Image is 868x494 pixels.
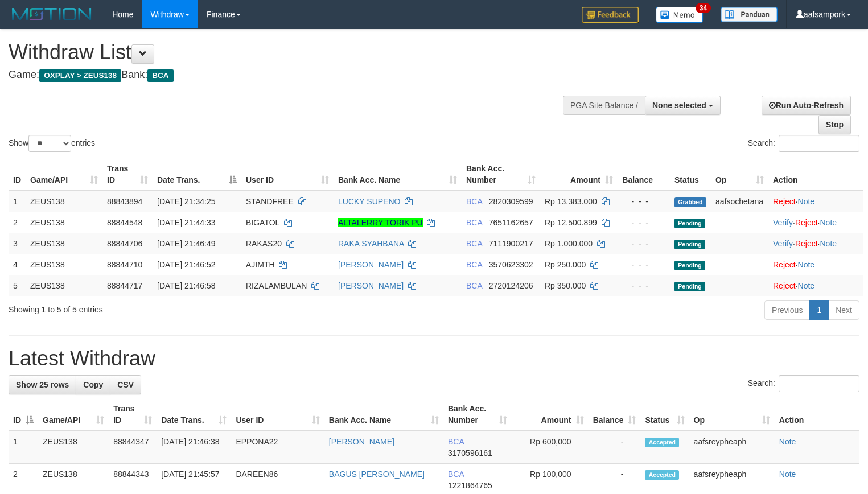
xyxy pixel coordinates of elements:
[462,158,540,191] th: Bank Acc. Number: activate to sort column ascending
[711,191,768,212] td: aafsochetana
[489,197,533,206] span: Copy 2820309599 to clipboard
[779,470,796,479] a: Note
[773,260,796,269] a: Reject
[512,431,588,464] td: Rp 600,000
[540,158,618,191] th: Amount: activate to sort column ascending
[9,299,353,315] div: Showing 1 to 5 of 5 entries
[246,197,294,206] span: STANDFREE
[38,398,109,431] th: Game/API: activate to sort column ascending
[466,281,482,290] span: BCA
[466,197,482,206] span: BCA
[338,197,400,206] a: LUCKY SUPENO
[107,218,142,227] span: 88844548
[489,239,533,248] span: Copy 7111900217 to clipboard
[618,158,670,191] th: Balance
[26,275,102,296] td: ZEUS138
[231,431,324,464] td: EPPONA22
[674,261,705,270] span: Pending
[9,135,95,152] label: Show entries
[545,281,586,290] span: Rp 350.000
[338,239,404,248] a: RAKA SYAHBANA
[157,398,231,431] th: Date Trans.: activate to sort column ascending
[563,96,645,115] div: PGA Site Balance /
[512,398,588,431] th: Amount: activate to sort column ascending
[26,233,102,254] td: ZEUS138
[107,239,142,248] span: 88844706
[466,239,482,248] span: BCA
[9,191,26,212] td: 1
[689,431,775,464] td: aafsreypheaph
[26,158,102,191] th: Game/API: activate to sort column ascending
[674,219,705,228] span: Pending
[622,238,665,249] div: - - -
[711,158,768,191] th: Op: activate to sort column ascending
[9,6,95,23] img: MOTION_logo.png
[231,398,324,431] th: User ID: activate to sort column ascending
[147,69,173,82] span: BCA
[28,135,71,152] select: Showentries
[102,158,153,191] th: Trans ID: activate to sort column ascending
[545,239,593,248] span: Rp 1.000.000
[656,7,704,23] img: Button%20Memo.svg
[338,218,423,227] a: ALTALERRY TORIK PU
[773,218,793,227] a: Verify
[9,375,76,394] a: Show 25 rows
[9,431,38,464] td: 1
[768,191,863,212] td: ·
[820,239,837,248] a: Note
[622,196,665,207] div: - - -
[622,280,665,291] div: - - -
[107,197,142,206] span: 88843894
[489,218,533,227] span: Copy 7651162657 to clipboard
[26,254,102,275] td: ZEUS138
[117,380,134,389] span: CSV
[466,218,482,227] span: BCA
[645,96,721,115] button: None selected
[795,218,818,227] a: Reject
[157,197,215,206] span: [DATE] 21:34:25
[773,197,796,206] a: Reject
[329,437,394,446] a: [PERSON_NAME]
[246,239,282,248] span: RAKAS20
[645,438,679,447] span: Accepted
[779,135,859,152] input: Search:
[489,260,533,269] span: Copy 3570623302 to clipboard
[640,398,689,431] th: Status: activate to sort column ascending
[241,158,334,191] th: User ID: activate to sort column ascending
[795,239,818,248] a: Reject
[83,380,103,389] span: Copy
[16,380,69,389] span: Show 25 rows
[545,197,597,206] span: Rp 13.383.000
[109,431,157,464] td: 88844347
[338,281,404,290] a: [PERSON_NAME]
[748,375,859,392] label: Search:
[448,448,492,458] span: Copy 3170596161 to clipboard
[545,218,597,227] span: Rp 12.500.899
[157,239,215,248] span: [DATE] 21:46:49
[721,7,778,22] img: panduan.png
[246,260,275,269] span: AJIMTH
[798,260,815,269] a: Note
[773,239,793,248] a: Verify
[157,260,215,269] span: [DATE] 21:46:52
[645,470,679,480] span: Accepted
[674,240,705,249] span: Pending
[779,375,859,392] input: Search:
[622,259,665,270] div: - - -
[9,347,859,370] h1: Latest Withdraw
[448,481,492,490] span: Copy 1221864765 to clipboard
[696,3,711,13] span: 34
[670,158,711,191] th: Status
[157,281,215,290] span: [DATE] 21:46:58
[764,300,810,320] a: Previous
[489,281,533,290] span: Copy 2720124206 to clipboard
[9,41,567,64] h1: Withdraw List
[329,470,425,479] a: BAGUS [PERSON_NAME]
[818,115,851,134] a: Stop
[448,437,464,446] span: BCA
[334,158,462,191] th: Bank Acc. Name: activate to sort column ascending
[38,431,109,464] td: ZEUS138
[798,281,815,290] a: Note
[545,260,586,269] span: Rp 250.000
[107,281,142,290] span: 88844717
